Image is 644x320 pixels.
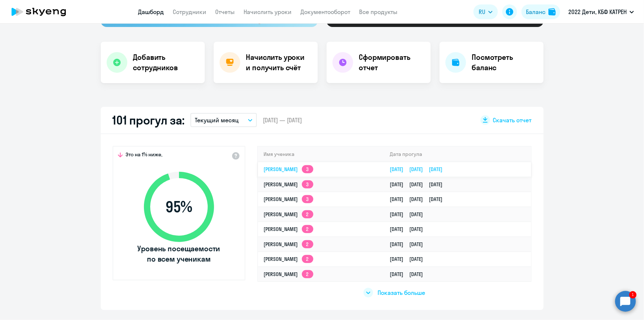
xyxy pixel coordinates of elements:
[244,8,292,16] a: Начислить уроки
[302,210,313,218] app-skyeng-badge: 2
[493,116,532,124] span: Скачать отчет
[378,289,425,297] span: Показать больше
[359,52,425,73] h4: Сформировать отчет
[137,198,221,216] span: 95 %
[190,113,257,127] button: Текущий месяц
[548,8,556,16] img: balance
[133,52,199,73] h4: Добавить сотрудников
[473,4,498,19] button: RU
[264,226,313,232] a: [PERSON_NAME]2
[258,147,384,162] th: Имя ученика
[390,211,429,218] a: [DATE][DATE]
[195,116,239,125] p: Текущий месяц
[479,7,485,16] span: RU
[138,8,164,16] a: Дашборд
[173,8,207,16] a: Сотрудники
[302,270,313,278] app-skyeng-badge: 2
[390,271,429,278] a: [DATE][DATE]
[390,196,448,202] a: [DATE][DATE][DATE]
[390,226,429,232] a: [DATE][DATE]
[526,7,545,16] div: Баланс
[216,8,235,16] a: Отчеты
[264,166,313,173] a: [PERSON_NAME]3
[302,165,313,173] app-skyeng-badge: 3
[565,3,638,21] button: 2022 Дети, КБФ КАТРЕН
[126,151,163,160] span: Это на 1% ниже,
[113,113,185,127] h2: 101 прогул за:
[302,225,313,233] app-skyeng-badge: 2
[472,52,538,73] h4: Посмотреть баланс
[390,256,429,262] a: [DATE][DATE]
[359,8,398,16] a: Все продукты
[302,255,313,263] app-skyeng-badge: 2
[264,241,313,248] a: [PERSON_NAME]2
[246,52,310,73] h4: Начислить уроки и получить счёт
[302,180,313,188] app-skyeng-badge: 3
[264,196,313,202] a: [PERSON_NAME]3
[264,256,313,262] a: [PERSON_NAME]2
[302,195,313,203] app-skyeng-badge: 3
[264,181,313,188] a: [PERSON_NAME]3
[390,166,448,173] a: [DATE][DATE][DATE]
[264,211,313,218] a: [PERSON_NAME]2
[390,241,429,248] a: [DATE][DATE]
[302,240,313,248] app-skyeng-badge: 2
[263,116,302,124] span: [DATE] — [DATE]
[568,7,627,16] p: 2022 Дети, КБФ КАТРЕН
[301,8,351,16] a: Документооборот
[521,4,560,19] button: Балансbalance
[264,271,313,278] a: [PERSON_NAME]2
[384,147,531,162] th: Дата прогула
[390,181,448,188] a: [DATE][DATE][DATE]
[137,244,221,264] span: Уровень посещаемости по всем ученикам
